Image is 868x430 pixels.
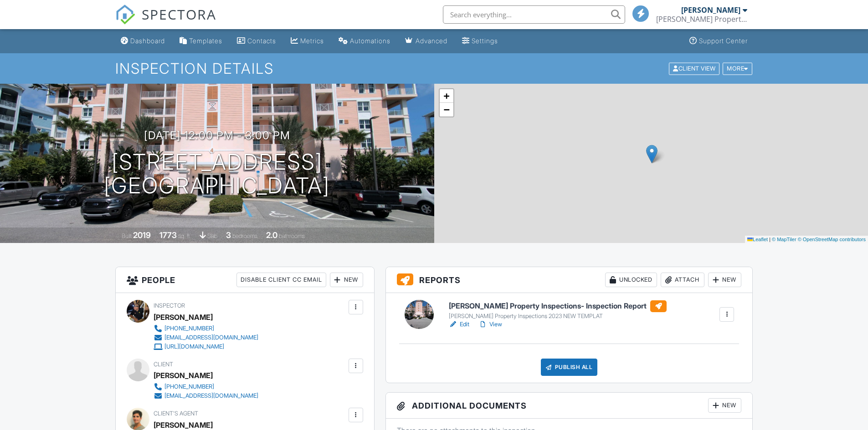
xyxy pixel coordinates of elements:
[478,320,502,329] a: View
[681,5,740,15] div: [PERSON_NAME]
[189,37,222,45] div: Templates
[669,62,719,75] div: Client View
[605,273,657,287] div: Unlocked
[154,333,258,342] a: [EMAIL_ADDRESS][DOMAIN_NAME]
[798,237,866,242] a: © OpenStreetMap contributors
[386,267,753,293] h3: Reports
[686,33,751,50] a: Support Center
[232,233,257,239] span: bedrooms
[122,233,132,239] span: Built
[164,392,258,400] div: [EMAIL_ADDRESS][DOMAIN_NAME]
[154,410,198,417] span: Client's Agent
[668,65,722,71] a: Client View
[154,369,213,382] div: [PERSON_NAME]
[117,33,169,50] a: Dashboard
[335,33,394,50] a: Automations (Basic)
[449,313,667,320] div: [PERSON_NAME] Property Inspections 2023 NEW TEMPLAT
[416,37,447,45] div: Advanced
[443,90,449,101] span: +
[154,310,213,324] div: [PERSON_NAME]
[176,33,226,50] a: Templates
[300,37,324,45] div: Metrics
[115,61,753,76] h1: Inspection Details
[472,37,498,45] div: Settings
[458,33,502,50] a: Settings
[350,37,390,45] div: Automations
[440,103,453,116] a: Zoom out
[449,320,469,329] a: Edit
[661,273,704,287] div: Attach
[708,398,741,413] div: New
[443,5,625,24] input: Search everything...
[699,37,748,45] div: Support Center
[233,33,280,50] a: Contacts
[164,325,214,332] div: [PHONE_NUMBER]
[154,342,258,351] a: [URL][DOMAIN_NAME]
[541,359,598,376] div: Publish All
[144,129,290,142] h3: [DATE] 12:00 pm - 3:00 pm
[287,33,328,50] a: Metrics
[769,237,770,242] span: |
[116,267,374,293] h3: People
[401,33,451,50] a: Advanced
[449,300,667,320] a: [PERSON_NAME] Property Inspections- Inspection Report [PERSON_NAME] Property Inspections 2023 NEW...
[154,324,258,333] a: [PHONE_NUMBER]
[154,361,173,368] span: Client
[247,37,276,45] div: Contacts
[747,237,768,242] a: Leaflet
[708,273,741,287] div: New
[440,89,453,103] a: Zoom in
[386,393,753,419] h3: Additional Documents
[178,233,191,239] span: sq. ft.
[154,391,258,400] a: [EMAIL_ADDRESS][DOMAIN_NAME]
[154,382,258,391] a: [PHONE_NUMBER]
[723,62,752,75] div: More
[115,5,135,25] img: The Best Home Inspection Software - Spectora
[330,273,363,287] div: New
[646,145,657,163] img: Marker
[772,237,796,242] a: © MapTiler
[115,12,216,31] a: SPECTORA
[266,230,277,240] div: 2.0
[207,233,217,239] span: slab
[133,230,151,240] div: 2019
[154,302,185,309] span: Inspector
[226,230,231,240] div: 3
[164,334,258,341] div: [EMAIL_ADDRESS][DOMAIN_NAME]
[449,300,667,312] h6: [PERSON_NAME] Property Inspections- Inspection Report
[279,233,305,239] span: bathrooms
[159,230,177,240] div: 1773
[130,37,165,45] div: Dashboard
[236,273,326,287] div: Disable Client CC Email
[443,104,449,115] span: −
[104,150,330,198] h1: [STREET_ADDRESS] [GEOGRAPHIC_DATA]
[164,343,224,350] div: [URL][DOMAIN_NAME]
[142,5,216,24] span: SPECTORA
[656,15,747,24] div: Bowman Property Inspections
[164,383,214,390] div: [PHONE_NUMBER]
